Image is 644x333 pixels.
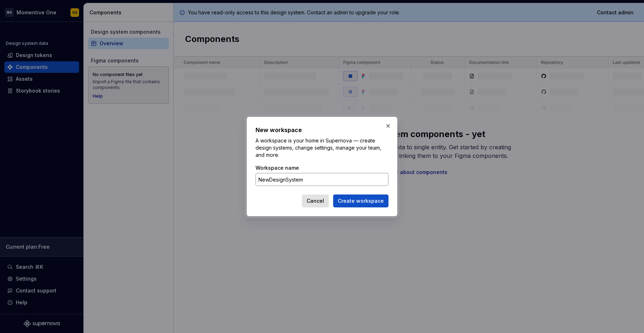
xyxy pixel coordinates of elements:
p: A workspace is your home in Supernova — create design systems, change settings, manage your team,... [256,137,388,159]
span: Create workspace [338,197,384,205]
label: Workspace name [256,164,299,172]
h2: New workspace [256,126,388,134]
span: Cancel [307,197,324,205]
button: Cancel [302,194,329,207]
button: Create workspace [333,194,388,207]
